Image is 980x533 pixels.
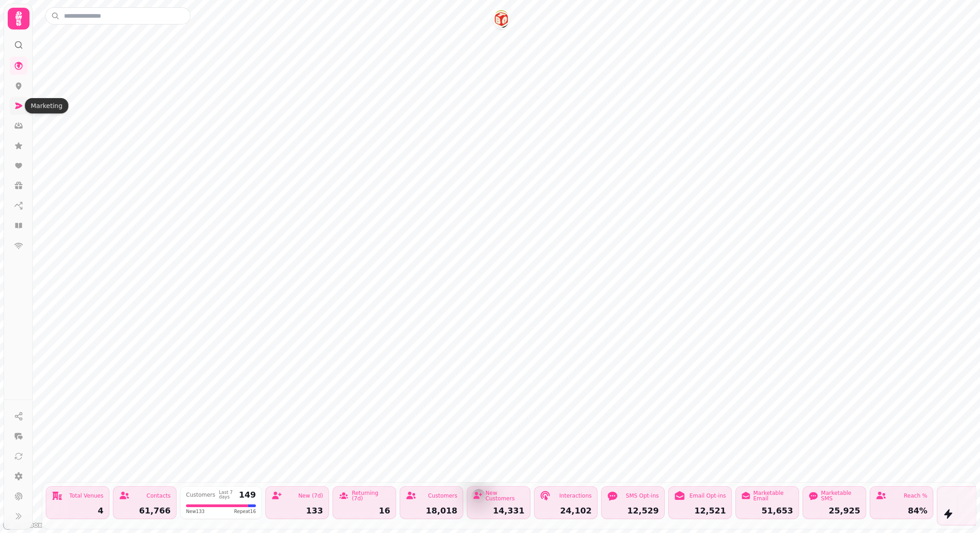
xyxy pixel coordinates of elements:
[186,508,205,515] span: New 133
[607,507,659,515] div: 12,529
[25,98,69,114] div: Marketing
[473,507,524,515] div: 14,331
[741,507,793,515] div: 51,653
[674,507,726,515] div: 12,521
[626,493,659,498] div: SMS Opt-ins
[219,490,235,499] div: Last 7 days
[298,493,323,498] div: New (7d)
[808,507,860,515] div: 25,925
[271,507,323,515] div: 133
[753,490,793,501] div: Marketable Email
[821,490,860,501] div: Marketable SMS
[559,493,592,498] div: Interactions
[186,492,216,498] div: Customers
[876,507,927,515] div: 84%
[52,507,103,515] div: 4
[234,508,256,515] span: Repeat 16
[485,490,524,501] div: New Customers
[904,493,927,498] div: Reach %
[3,520,43,530] a: Mapbox logo
[690,493,726,498] div: Email Opt-ins
[406,507,457,515] div: 18,018
[428,493,457,498] div: Customers
[147,493,171,498] div: Contacts
[239,491,256,499] div: 149
[338,507,390,515] div: 16
[69,493,103,498] div: Total Venues
[119,507,171,515] div: 61,766
[352,490,390,501] div: Returning (7d)
[540,507,592,515] div: 24,102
